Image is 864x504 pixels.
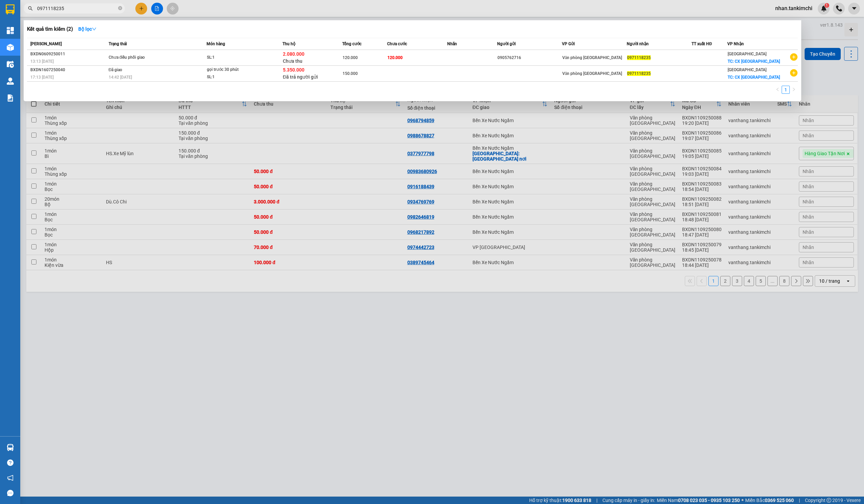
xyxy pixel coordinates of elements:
[774,86,782,94] button: left
[7,459,13,466] span: question-circle
[28,6,33,11] span: search
[627,41,649,46] span: Người nhận
[78,26,97,32] strong: Bộ lọc
[790,53,798,61] span: plus-circle
[27,26,73,33] h3: Kết quả tìm kiếm ( 2 )
[283,67,304,73] span: 5.350.000
[728,52,766,56] span: [GEOGRAPHIC_DATA]
[30,51,107,58] div: BXDN0609250011
[447,41,457,46] span: Nhãn
[7,78,14,85] img: warehouse-icon
[109,41,127,46] span: Trạng thái
[790,69,798,77] span: plus-circle
[109,54,159,61] div: Chưa điều phối giao
[343,55,358,60] span: 120.000
[30,41,62,46] span: [PERSON_NAME]
[37,5,117,12] input: Tìm tên, số ĐT hoặc mã đơn
[30,59,54,64] span: 13:13 [DATE]
[118,6,122,10] span: close-circle
[562,41,575,46] span: VP Gửi
[497,41,516,46] span: Người gửi
[30,66,107,74] div: BXDN1607250040
[790,86,798,94] li: Next Page
[73,24,102,34] button: Bộ lọcdown
[283,51,304,57] span: 2.080.000
[7,27,14,34] img: dashboard-icon
[282,41,295,46] span: Thu hộ
[782,86,789,93] a: 1
[627,71,651,76] span: 0971118235
[387,41,407,46] span: Chưa cước
[207,41,225,46] span: Món hàng
[562,55,622,60] span: Văn phòng [GEOGRAPHIC_DATA]
[7,61,14,68] img: warehouse-icon
[92,27,97,31] span: down
[792,87,796,91] span: right
[6,4,15,15] img: logo-vxr
[109,75,132,80] span: 14:42 [DATE]
[7,490,13,496] span: message
[7,475,13,481] span: notification
[7,444,14,451] img: warehouse-icon
[627,55,651,60] span: 0971118235
[727,41,744,46] span: VP Nhận
[207,74,258,81] div: SL: 1
[283,74,318,80] span: Đã trả người gửi
[342,41,361,46] span: Tổng cước
[343,71,358,76] span: 150.000
[782,86,790,94] li: 1
[497,54,562,61] div: 0905762716
[562,71,622,76] span: Văn phòng [GEOGRAPHIC_DATA]
[207,66,258,74] div: gọi trước 30 phút
[790,86,798,94] button: right
[728,59,780,64] span: TC: CX [GEOGRAPHIC_DATA]
[7,94,14,102] img: solution-icon
[387,55,403,60] span: 120.000
[207,54,258,61] div: SL: 1
[692,41,712,46] span: TT xuất HĐ
[109,67,123,72] span: Đã giao
[7,44,14,51] img: warehouse-icon
[118,5,122,12] span: close-circle
[728,67,766,72] span: [GEOGRAPHIC_DATA]
[283,58,302,64] span: Chưa thu
[776,87,780,91] span: left
[728,75,780,80] span: TC: CX [GEOGRAPHIC_DATA]
[30,75,54,80] span: 17:13 [DATE]
[774,86,782,94] li: Previous Page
